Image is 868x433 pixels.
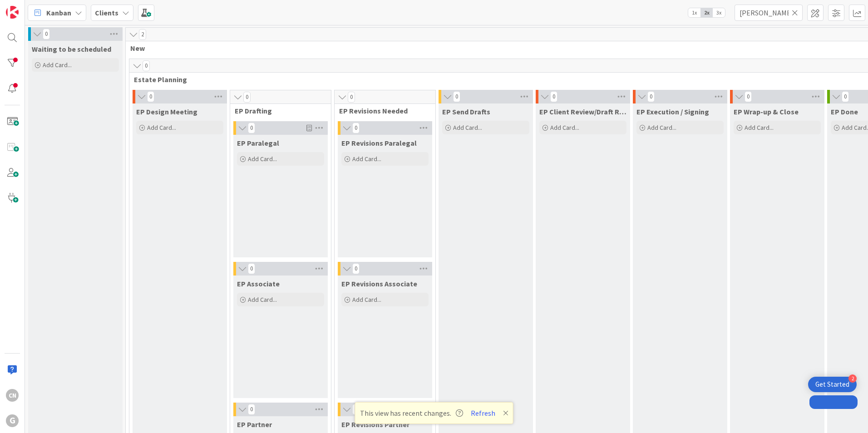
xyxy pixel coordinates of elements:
img: Visit kanbanzone.com [6,6,19,19]
span: 0 [647,91,655,102]
span: EP Design Meeting [136,107,197,116]
span: EP Send Drafts [442,107,490,116]
span: EP Partner [237,420,272,429]
div: 2 [848,374,857,383]
span: EP Execution / Signing [636,107,709,116]
span: 0 [842,91,849,102]
span: 0 [352,404,360,415]
span: 0 [248,263,255,274]
span: Add Card... [43,61,72,69]
span: EP Done [831,107,858,116]
span: 0 [248,404,255,415]
span: EP Revisions Paralegal [341,138,417,148]
span: Kanban [46,7,71,18]
span: Add Card... [352,155,381,163]
span: 1x [688,8,700,17]
span: EP Drafting [235,106,320,115]
span: EP Revisions Associate [341,279,417,288]
div: Get Started [815,380,849,389]
span: Add Card... [453,123,482,132]
span: Add Card... [352,295,381,304]
span: Add Card... [147,123,176,132]
span: This view has recent changes. [360,408,463,418]
span: 0 [745,91,752,102]
span: 0 [248,123,255,133]
span: 2x [700,8,713,17]
div: Open Get Started checklist, remaining modules: 2 [808,377,857,392]
button: Refresh [468,407,498,419]
span: Waiting to be scheduled [32,44,111,54]
span: 0 [348,92,355,103]
div: CN [6,389,19,402]
span: EP Associate [237,279,280,288]
span: 3x [713,8,725,17]
div: G [6,414,19,427]
span: Add Card... [647,123,676,132]
span: 0 [352,123,360,133]
span: 0 [147,91,154,102]
span: 0 [352,263,360,274]
span: Add Card... [550,123,579,132]
input: Quick Filter... [735,5,803,21]
span: EP Revisions Needed [339,106,424,115]
span: EP Wrap-up & Close [734,107,799,116]
span: 0 [143,60,150,71]
span: EP Paralegal [237,138,279,148]
span: 0 [43,29,50,39]
span: EP Client Review/Draft Review Meeting [539,107,626,116]
span: Add Card... [248,295,277,304]
span: 0 [453,91,460,102]
span: Add Card... [248,155,277,163]
span: Add Card... [745,123,774,132]
span: 0 [550,91,557,102]
span: EP Revisions Partner [341,420,409,429]
b: Clients [95,8,118,17]
span: 0 [243,92,251,103]
span: 2 [139,29,146,40]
